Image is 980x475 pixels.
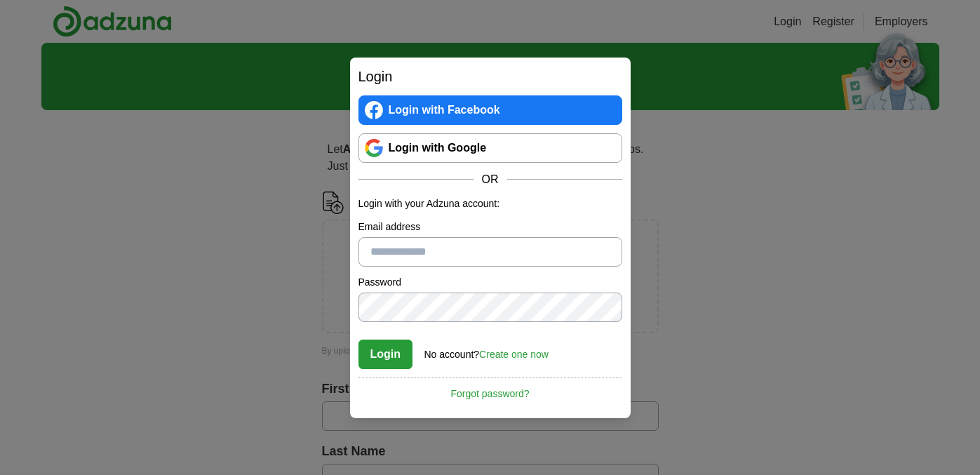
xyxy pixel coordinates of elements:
label: Email address [358,220,622,234]
span: OR [474,171,507,188]
div: No account? [424,339,549,362]
h2: Login [358,66,622,87]
a: Forgot password? [358,377,622,401]
button: Login [358,340,413,369]
a: Create one now [479,349,549,360]
p: Login with your Adzuna account: [358,196,622,211]
label: Password [358,275,622,290]
a: Login with Google [358,133,622,163]
a: Login with Facebook [358,95,622,125]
